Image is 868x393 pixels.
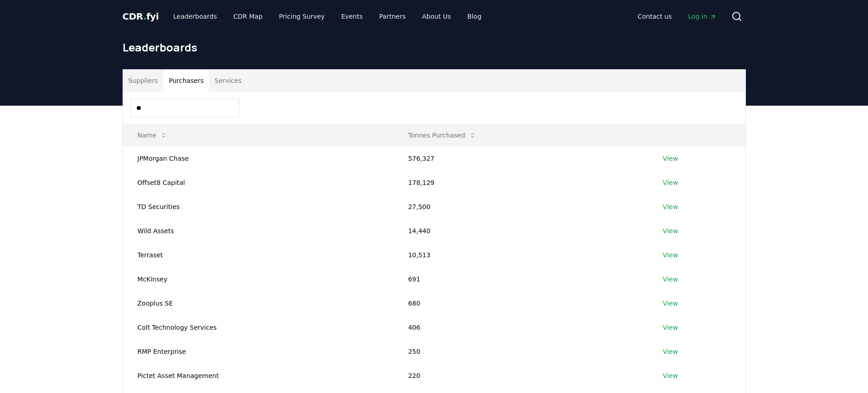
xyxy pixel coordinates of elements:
[663,178,678,187] a: View
[166,8,488,25] nav: Main
[394,339,648,363] td: 250
[123,11,159,22] span: CDR fyi
[394,170,648,194] td: 178,129
[630,8,724,25] nav: Main
[226,8,270,25] a: CDR Map
[401,126,483,144] button: Tonnes Purchased
[630,8,679,25] a: Contact us
[372,8,413,25] a: Partners
[166,8,224,25] a: Leaderboards
[123,40,746,55] h1: Leaderboards
[663,347,678,356] a: View
[394,291,648,315] td: 680
[394,194,648,219] td: 27,500
[663,154,678,163] a: View
[130,126,175,144] button: Name
[334,8,370,25] a: Events
[394,363,648,388] td: 220
[123,363,394,388] td: Pictet Asset Management
[460,8,489,25] a: Blog
[123,291,394,315] td: Zooplus SE
[123,146,394,170] td: JPMorgan Chase
[394,267,648,291] td: 691
[394,315,648,339] td: 406
[415,8,458,25] a: About Us
[123,70,164,92] button: Suppliers
[663,323,678,332] a: View
[272,8,332,25] a: Pricing Survey
[663,275,678,284] a: View
[663,250,678,260] a: View
[143,11,146,22] span: .
[681,8,724,25] a: Log in
[123,219,394,243] td: Wild Assets
[394,243,648,267] td: 10,513
[209,70,247,92] button: Services
[688,12,716,21] span: Log in
[394,146,648,170] td: 576,327
[394,219,648,243] td: 14,440
[123,170,394,194] td: Offset8 Capital
[663,226,678,235] a: View
[663,371,678,380] a: View
[123,339,394,363] td: RMP Enterprise
[123,267,394,291] td: McKinsey
[123,243,394,267] td: Terraset
[123,315,394,339] td: Colt Technology Services
[663,299,678,308] a: View
[663,202,678,211] a: View
[123,194,394,219] td: TD Securities
[163,70,209,92] button: Purchasers
[123,10,159,23] a: CDR.fyi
